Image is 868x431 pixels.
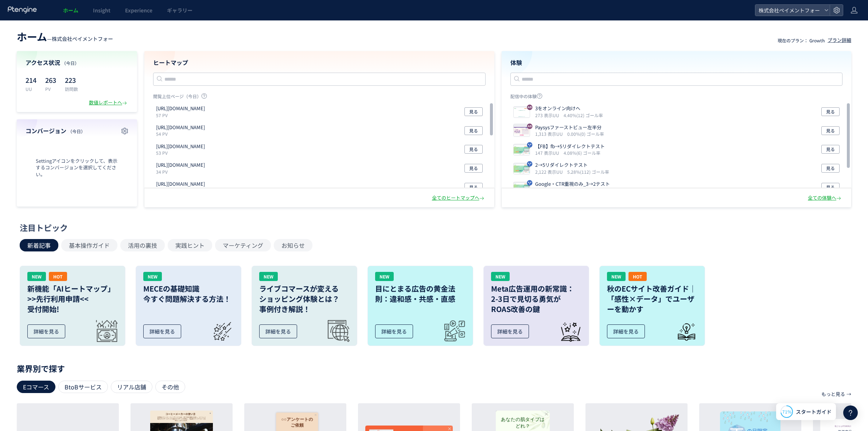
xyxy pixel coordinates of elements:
div: 詳細を見る [259,324,297,338]
i: 1,313 表示UU [535,131,566,137]
span: 株式会社ペイメントフォー [52,35,113,42]
span: Experience [125,7,152,14]
span: 見る [469,183,478,192]
button: 見る [821,126,840,135]
p: Paysysファーストビュー左半分 [535,124,602,131]
p: 54 PV [156,131,208,137]
p: 配信中の体験 [510,93,843,102]
p: 閲覧上位ページ（今日） [153,93,486,102]
a: NEWHOT秋のECサイト改善ガイド｜「感性×データ」でユーザーを動かす詳細を見る [599,266,705,346]
span: 見る [469,107,478,116]
p: https://lp.kaihipay.jp/fb [156,162,205,169]
i: 147 表示UU [535,150,562,156]
span: 見る [469,164,478,173]
h4: アクセス状況 [26,58,128,67]
img: 11d3247c60f4be28683247f5de039b9e1758065198846.jpeg [514,164,530,174]
button: 見る [821,145,840,154]
button: お知らせ [274,239,312,251]
span: ギャラリー [167,7,192,14]
button: 見る [821,164,840,173]
h3: Meta広告運用の新常識： 2-3日で見切る勇気が ROAS改善の鍵 [491,284,581,314]
div: 詳細を見る [27,324,65,338]
span: （今日） [68,128,85,134]
span: 見る [826,107,835,116]
span: ホーム [63,7,78,14]
i: 2,122 表示UU [535,169,566,175]
img: c644aabdc5f0d9263ff12be61fc03b1d1759274891565.jpeg [514,126,530,136]
button: マーケティング [215,239,271,251]
a: NEWHOT新機能「AIヒートマップ」>>先行利用申請<<受付開始!詳細を見る [20,266,125,346]
span: （今日） [62,60,79,66]
button: 見る [464,126,483,135]
button: 実践ヒント [168,239,212,251]
p: https://lp.kaihipay.jp/2 [156,181,205,188]
h3: 秋のECサイト改善ガイド｜「感性×データ」でユーザーを動かす [607,284,697,314]
p: 57 PV [156,112,208,118]
a: NEWMeta広告運用の新常識：2-3日で見切る勇気がROAS改善の鍵詳細を見る [483,266,589,346]
p: 214 [26,74,36,86]
span: 見る [469,126,478,135]
img: e0f52dbd501f90730dc46468487f53761759214765289.jpeg [514,145,530,155]
p: PV [45,86,56,92]
button: 見る [464,183,483,192]
span: 見る [826,183,835,192]
button: 見る [464,145,483,154]
div: リアル店舗 [111,381,152,393]
p: 223 [65,74,78,86]
button: 見る [821,107,840,116]
h4: 体験 [510,58,843,67]
p: 【FB】fb→5リダイレクトテスト [535,143,605,150]
button: 見る [464,164,483,173]
p: 34 PV [156,169,208,175]
p: Google・CTR重視のみ_3→2テスト [535,181,610,188]
i: 273 表示UU [535,112,562,118]
div: 全てのヒートマップへ [432,195,486,201]
span: 見る [826,164,835,173]
div: NEW [491,272,510,281]
div: BtoBサービス [58,381,108,393]
div: その他 [155,381,185,393]
h3: MECEの基礎知識 今すぐ問題解決する方法！ [143,284,234,304]
i: 4.08%(6) ゴール率 [564,150,600,156]
button: 見る [821,183,840,192]
span: 株式会社ペイメントフォー [756,5,821,16]
a: NEWMECEの基礎知識今すぐ問題解決する方法！詳細を見る [136,266,241,346]
p: もっと見る [821,388,845,400]
div: 数値レポートへ [89,99,128,106]
h3: 新機能「AIヒートマップ」 >>先行利用申請<< 受付開始! [27,284,118,314]
h4: コンバージョン [26,127,128,135]
button: 新着記事 [20,239,58,251]
p: 20 PV [156,188,208,194]
button: 見る [464,107,483,116]
button: 活用の裏技 [120,239,165,251]
h4: ヒートマップ [153,58,486,67]
p: 263 [45,74,56,86]
span: 見る [826,145,835,154]
span: 見る [469,145,478,154]
span: Insight [93,7,110,14]
img: c56750ca1c7ec0d21dd1f8ce7c5de1a71759304132774.jpeg [514,107,530,118]
h3: ライブコマースが変える ショッピング体験とは？ 事例付き解説！ [259,284,350,314]
a: NEWライブコマースが変えるショッピング体験とは？事例付き解説！詳細を見る [252,266,357,346]
div: 詳細を見る [607,324,645,338]
div: NEW [143,272,162,281]
p: 訪問数 [65,86,78,92]
i: 4.40%(12) ゴール率 [564,112,603,118]
span: ホーム [17,29,47,44]
div: 詳細を見る [375,324,413,338]
p: 2→5リダイレクトテスト [535,162,606,169]
div: — [17,29,113,44]
p: https://l-hub.jp/home [156,143,205,150]
p: UU [26,86,36,92]
div: 全ての体験へ [808,195,842,201]
a: NEW目にとまる広告の黄金法則：違和感・共感・直感詳細を見る [367,266,473,346]
div: HOT [49,272,67,281]
p: https://l-hub.jp/line [156,105,205,112]
div: 詳細を見る [143,324,181,338]
button: 基本操作ガイド [61,239,117,251]
div: NEW [607,272,626,281]
div: NEW [375,272,394,281]
p: → [846,388,851,400]
p: 業界別で探す [17,366,851,370]
i: 4.51%(13) ゴール率 [564,188,603,194]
